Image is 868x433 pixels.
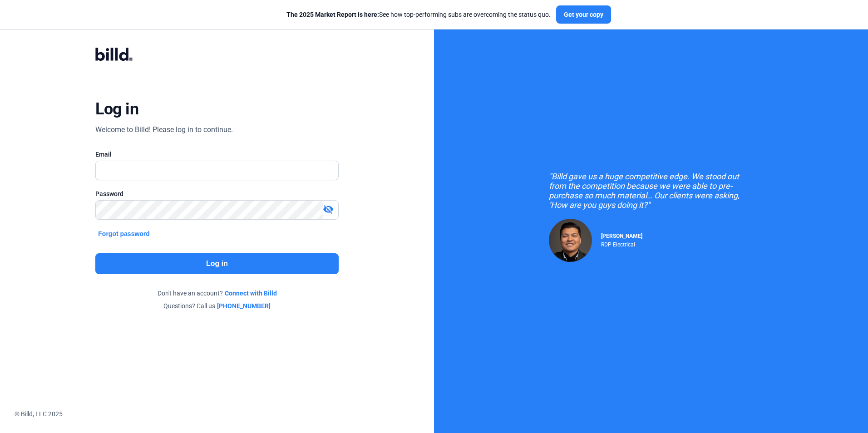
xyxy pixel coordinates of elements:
span: The 2025 Market Report is here: [286,11,379,18]
mat-icon: visibility_off [323,204,334,215]
a: Connect with Billd [225,289,277,298]
div: Welcome to Billd! Please log in to continue. [95,124,233,135]
div: Password [95,189,338,198]
a: [PHONE_NUMBER] [217,301,271,310]
span: [PERSON_NAME] [601,233,642,239]
div: Log in [95,99,138,119]
button: Forgot password [95,229,153,239]
div: See how top-performing subs are overcoming the status quo. [286,10,551,19]
img: Raul Pacheco [549,219,592,262]
div: Don't have an account? [95,289,338,298]
div: RDP Electrical [601,239,642,248]
button: Get your copy [556,5,611,24]
button: Log in [95,253,338,274]
div: Questions? Call us [95,301,338,310]
div: "Billd gave us a huge competitive edge. We stood out from the competition because we were able to... [549,172,753,210]
div: Email [95,150,338,159]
